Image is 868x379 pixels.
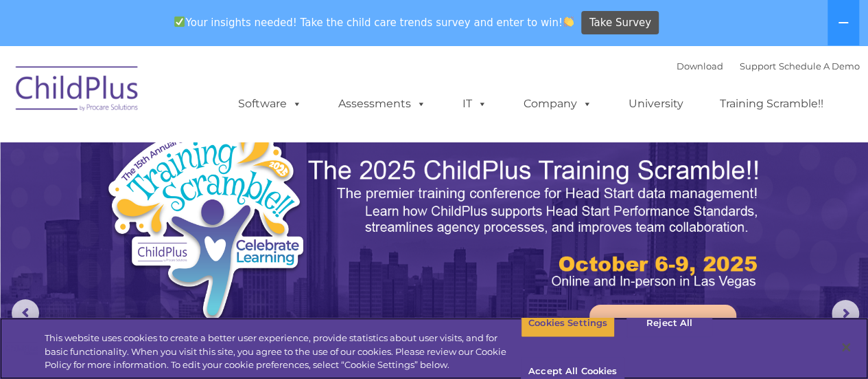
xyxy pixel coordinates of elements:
a: IT [449,90,501,118]
button: Cookies Settings [521,309,615,338]
a: Schedule A Demo [779,61,860,72]
button: Reject All [626,309,712,338]
span: Last name [191,91,233,101]
a: Assessments [325,90,440,118]
img: 👏 [563,17,574,27]
span: Your insights needed! Take the child care trends survey and enter to win! [169,9,580,36]
span: Phone number [191,147,249,158]
a: Download [677,61,723,72]
span: Take Survey [589,11,651,35]
img: ✅ [174,17,185,27]
a: Take Survey [581,11,659,35]
a: Company [510,90,606,118]
a: Learn More [589,305,736,343]
img: ChildPlus by Procare Solutions [9,56,146,125]
div: This website uses cookies to create a better user experience, provide statistics about user visit... [45,332,521,372]
a: Support [740,61,776,72]
button: Close [831,332,861,362]
a: Software [224,90,316,118]
a: University [615,90,697,118]
font: | [677,61,860,72]
a: Training Scramble!! [706,90,837,118]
